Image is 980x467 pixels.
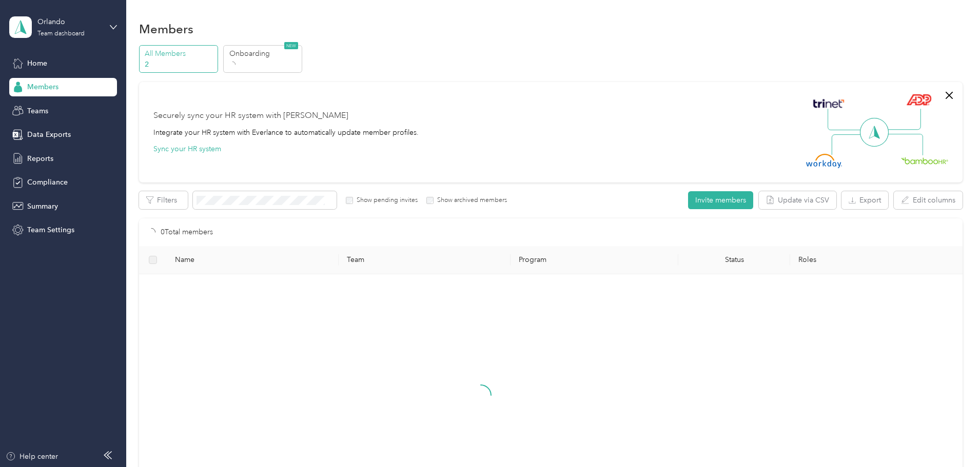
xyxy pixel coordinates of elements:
span: Members [27,82,58,92]
th: Roles [790,246,962,274]
th: Program [511,246,678,274]
span: Summary [27,201,58,212]
img: ADP [906,94,931,106]
span: Teams [27,106,48,116]
div: Team dashboard [37,31,85,37]
label: Show pending invites [353,196,418,205]
img: Line Left Down [831,134,867,155]
div: Orlando [37,16,102,27]
img: Workday [806,154,842,168]
img: Line Right Up [885,109,921,130]
span: Compliance [27,177,68,188]
span: Reports [27,153,53,164]
button: Invite members [688,191,753,209]
div: Integrate your HR system with Everlance to automatically update member profiles. [153,127,419,138]
p: 0 Total members [161,227,213,238]
th: Name [167,246,339,274]
iframe: Everlance-gr Chat Button Frame [923,410,980,467]
span: Name [175,255,330,264]
button: Sync your HR system [153,144,221,154]
label: Show archived members [434,196,507,205]
span: NEW [284,42,298,49]
p: Onboarding [229,48,299,59]
p: 2 [145,59,214,70]
img: Line Left Up [828,109,864,131]
button: Filters [139,191,188,209]
th: Team [339,246,511,274]
div: Securely sync your HR system with [PERSON_NAME] [153,110,348,122]
button: Update via CSV [759,191,836,209]
img: Trinet [811,96,847,111]
button: Edit columns [894,191,963,209]
button: Help center [6,451,58,462]
button: Export [841,191,888,209]
img: Line Right Down [887,134,923,156]
th: Status [678,246,790,274]
span: Data Exports [27,129,71,140]
img: BambooHR [901,157,948,164]
span: Home [27,58,47,69]
h1: Members [139,24,193,34]
p: All Members [145,48,214,59]
span: Team Settings [27,225,74,235]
